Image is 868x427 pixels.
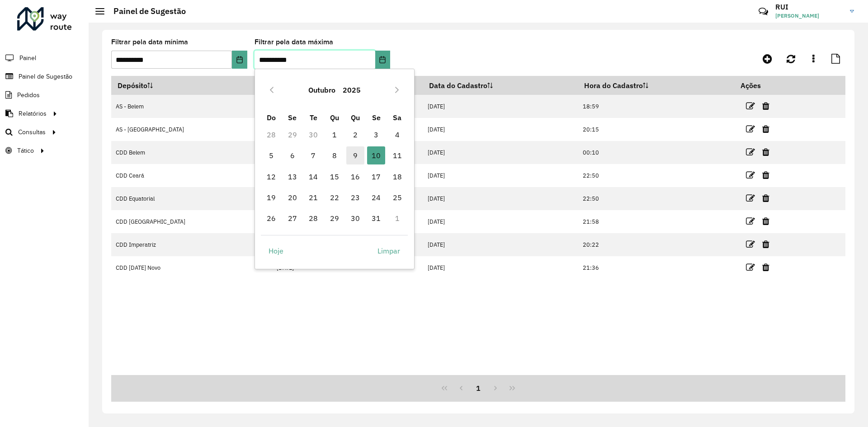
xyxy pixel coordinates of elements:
td: 25 [387,187,407,208]
span: Se [288,113,297,122]
span: Consultas [18,127,46,137]
td: 27 [282,208,303,229]
span: 21 [304,188,322,206]
span: Pedidos [17,90,40,100]
a: Editar [746,169,755,181]
button: Choose Year [339,79,364,101]
td: AS - Belem [111,95,272,118]
a: Editar [746,215,755,227]
button: Previous Month [264,83,279,97]
button: Choose Month [305,79,339,101]
td: CDD Ceará [111,164,272,187]
td: 29 [282,124,303,145]
a: Editar [746,238,755,250]
td: [DATE] [423,118,578,141]
td: 11 [387,145,407,166]
td: 30 [303,124,324,145]
td: 22 [324,187,344,208]
a: Excluir [762,146,769,158]
td: 20 [282,187,303,208]
a: Editar [746,146,755,158]
td: 29 [324,208,344,229]
td: 18 [387,166,407,187]
label: Filtrar pela data máxima [255,37,333,47]
span: 3 [367,126,385,144]
td: AS - [GEOGRAPHIC_DATA] [111,118,272,141]
button: Hoje [261,242,291,260]
span: Painel [19,53,36,63]
td: 17 [366,166,387,187]
td: 15 [324,166,344,187]
a: Excluir [762,100,769,112]
span: Te [310,113,317,122]
span: Relatórios [19,109,47,118]
td: [DATE] [423,233,578,256]
span: 1 [325,126,344,144]
td: 4 [387,124,407,145]
span: 31 [367,209,385,227]
td: 21 [303,187,324,208]
h2: Painel de Sugestão [104,6,186,16]
span: 11 [388,146,406,164]
th: Depósito [111,76,272,95]
td: [DATE] [423,187,578,210]
th: Hora do Cadastro [578,76,735,95]
td: 6 [282,145,303,166]
td: 7 [303,145,324,166]
span: 27 [283,209,302,227]
a: Excluir [762,192,769,204]
span: Painel de Sugestão [19,72,72,81]
a: Excluir [762,215,769,227]
div: Choose Date [255,69,415,269]
td: CDD [GEOGRAPHIC_DATA] [111,210,272,233]
span: Qu [330,113,339,122]
td: CDD Belem [111,141,272,164]
td: 28 [303,208,324,229]
span: 24 [367,188,385,206]
td: 22:50 [578,187,735,210]
button: 1 [470,380,487,397]
td: 21:58 [578,210,735,233]
th: Data do Cadastro [423,76,578,95]
td: CDD Equatorial [111,187,272,210]
td: 30 [345,208,366,229]
span: 26 [262,209,280,227]
span: Se [372,113,381,122]
td: 10 [366,145,387,166]
span: Qu [351,113,360,122]
td: 23 [345,187,366,208]
button: Limpar [370,242,408,260]
button: Next Month [390,83,404,97]
td: 22:50 [578,164,735,187]
label: Filtrar pela data mínima [111,37,188,47]
span: 6 [283,146,302,164]
td: 2 [345,124,366,145]
span: [PERSON_NAME] [775,12,843,20]
span: 4 [388,126,406,144]
span: 7 [304,146,322,164]
td: 12 [261,166,282,187]
td: [DATE] [423,141,578,164]
button: Choose Date [232,51,247,69]
span: Sa [393,113,401,122]
a: Excluir [762,123,769,135]
h3: RUI [775,3,843,11]
a: Editar [746,192,755,204]
span: 10 [367,146,385,164]
span: 9 [346,146,364,164]
span: 8 [325,146,344,164]
td: 13 [282,166,303,187]
button: Choose Date [375,51,390,69]
td: 14 [303,166,324,187]
a: Excluir [762,238,769,250]
span: 25 [388,188,406,206]
td: 20:15 [578,118,735,141]
td: 5 [261,145,282,166]
span: 30 [346,209,364,227]
td: 21:36 [578,256,735,279]
td: [DATE] [423,95,578,118]
span: 12 [262,168,280,186]
td: 31 [366,208,387,229]
td: 20:22 [578,233,735,256]
td: 9 [345,145,366,166]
